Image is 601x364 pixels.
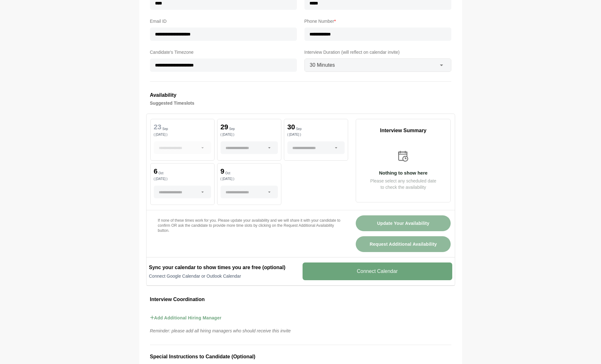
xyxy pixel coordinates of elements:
p: ( [DATE] ) [154,177,211,181]
p: ( [DATE] ) [154,133,211,136]
p: Reminder: please add all hiring managers who should receive this invite [146,327,455,335]
p: Nothing to show here [356,170,451,175]
p: Connect Google Calendar or Outlook Calendar [149,273,299,279]
p: If none of these times work for you. Please update your availability and we will share it with yo... [158,218,341,233]
p: Sep [229,127,235,131]
h3: Special Instructions to Candidate (Optional) [150,353,451,361]
p: 9 [221,168,224,175]
v-button: Connect Calendar [303,262,452,280]
img: calender [397,150,410,163]
h3: Availability [150,91,451,99]
p: Sep [162,127,168,131]
label: Phone Number [304,17,451,25]
span: 30 Minutes [310,61,335,69]
label: Interview Duration (will reflect on calendar invite) [304,48,451,56]
button: Request Additional Availability [356,236,451,252]
label: Email ID [150,17,297,25]
button: Update Your Availability [356,215,451,231]
label: Candidate's Timezone [150,48,297,56]
p: 23 [154,124,161,131]
p: ( [DATE] ) [287,133,345,136]
p: Oct [159,172,164,175]
p: ( [DATE] ) [221,133,278,136]
p: 6 [154,168,158,175]
p: ( [DATE] ) [221,177,278,181]
p: Sep [296,127,302,131]
p: Interview Summary [356,127,451,134]
p: Oct [225,172,230,175]
p: 29 [221,124,228,131]
p: 30 [287,124,295,131]
button: Add Additional Hiring Manager [150,309,222,327]
p: Please select any scheduled date to check the availability [356,178,451,190]
h2: Sync your calendar to show times you are free (optional) [149,264,299,271]
h4: Suggested Timeslots [150,99,451,107]
h3: Interview Coordination [150,295,451,304]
